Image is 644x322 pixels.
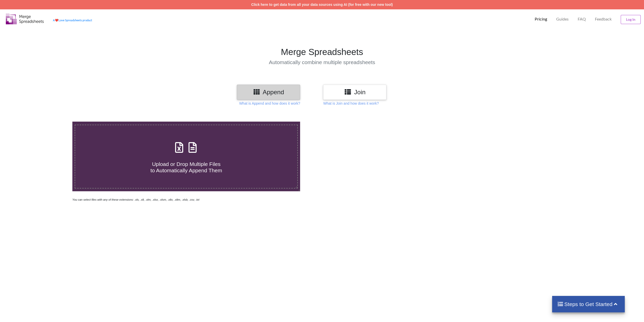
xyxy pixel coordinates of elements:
span: Feedback [595,17,612,21]
span: Upload or Drop Multiple Files to Automatically Append Them [150,161,222,173]
p: FAQ [578,16,586,22]
p: What is Append and how does it work? [239,101,300,106]
button: Log In [621,15,641,24]
img: Logo.png [6,13,44,24]
span: heart [55,18,58,22]
p: Pricing [535,16,547,22]
p: What is Join and how does it work? [323,101,379,106]
a: AheartLove Spreadsheets product [53,18,92,22]
h3: Join [327,88,383,96]
i: You can select files with any of these extensions: .xls, .xlt, .xlm, .xlsx, .xlsm, .xltx, .xltm, ... [72,198,199,201]
h3: Append [241,88,296,96]
h4: Steps to Get Started [557,301,620,307]
a: Click here to get data from all your data sources using AI (for free with our new tool) [251,3,393,7]
p: Guides [556,16,569,22]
